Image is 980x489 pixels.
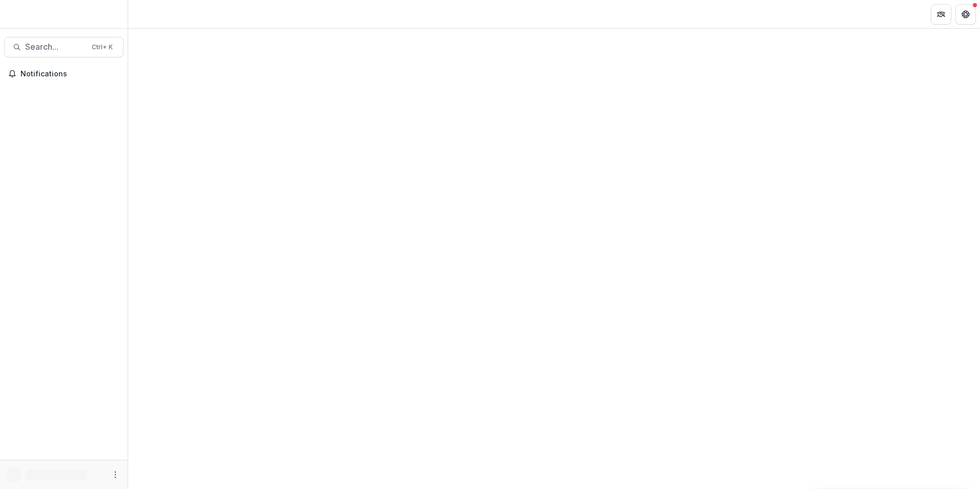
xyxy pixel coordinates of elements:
[931,4,951,25] button: Partners
[955,4,976,25] button: Get Help
[132,7,176,22] nav: breadcrumb
[90,42,115,53] div: Ctrl + K
[25,42,86,52] span: Search...
[109,468,121,481] button: More
[4,37,124,57] button: Search...
[21,70,119,78] span: Notifications
[4,66,124,82] button: Notifications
